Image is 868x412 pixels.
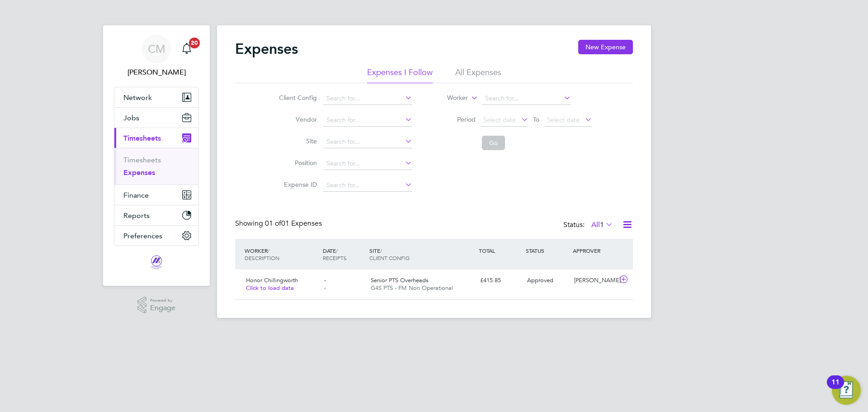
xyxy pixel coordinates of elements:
div: STATUS [524,242,571,259]
li: Expenses I Follow [367,67,433,83]
a: Powered byEngage [137,297,176,314]
img: magnussearch-logo-retina.png [150,255,163,270]
span: 01 Expenses [265,219,322,228]
label: Position [276,159,317,167]
div: £415.85 [476,273,524,288]
span: Select date [483,116,516,124]
li: All Expenses [455,67,501,83]
div: Status: [563,219,615,232]
span: RECEIPTS [323,254,347,261]
span: 01 of [265,219,281,228]
span: - [324,276,326,284]
span: Approved [527,276,553,284]
span: Reports [123,211,150,220]
button: Preferences [114,226,198,246]
div: 11 [831,382,840,394]
button: Go [482,136,505,150]
div: TOTAL [476,242,524,259]
a: Expenses [123,168,155,177]
span: CM [148,43,165,55]
label: Client Config [276,94,317,102]
nav: Main navigation [103,25,210,286]
span: / [268,247,269,254]
span: Senior PTS Overheads [371,276,429,284]
label: Worker [427,94,468,103]
span: G4S PTS - FM Non Operational [371,284,453,292]
span: Select date [547,116,580,124]
label: Period [435,115,476,123]
a: 20 [178,34,196,63]
span: Timesheets [123,134,161,142]
button: Network [114,87,198,107]
span: - [324,284,326,292]
span: To [530,114,542,125]
span: CLIENT CONFIG [369,254,410,261]
input: Search for... [323,136,412,148]
label: All [591,220,613,229]
input: Search for... [323,157,412,170]
span: 1 [600,220,604,229]
label: Site [276,137,317,145]
input: Search for... [323,92,412,105]
a: Timesheets [123,156,161,164]
span: Click to load data [246,284,294,292]
input: Search for... [323,179,412,192]
span: Preferences [123,232,162,240]
label: Expense ID [276,180,317,189]
div: WORKER [242,242,321,266]
h2: Expenses [235,40,298,58]
span: Engage [150,304,175,312]
span: Honor Chillingworth [246,276,298,284]
span: Casey Manton [114,67,199,78]
button: Jobs [114,108,198,128]
span: Finance [123,191,149,199]
a: Go to home page [114,255,199,270]
span: 20 [189,38,200,48]
button: Reports [114,205,198,225]
label: Vendor [276,115,317,123]
div: Showing [235,219,324,228]
span: Network [123,93,152,102]
div: DATE [321,242,368,266]
div: [PERSON_NAME] [571,273,618,288]
span: DESCRIPTION [245,254,279,261]
button: Timesheets [114,128,198,148]
span: / [336,247,338,254]
span: Powered by [150,297,175,304]
button: New Expense [578,40,633,54]
button: Finance [114,185,198,205]
div: SITE [367,242,476,266]
span: Jobs [123,114,139,122]
span: / [380,247,382,254]
a: CM[PERSON_NAME] [114,34,199,78]
div: APPROVER [571,242,618,259]
input: Search for... [482,92,571,105]
button: Open Resource Center, 11 new notifications [832,376,861,405]
div: Timesheets [114,148,198,185]
input: Search for... [323,114,412,127]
